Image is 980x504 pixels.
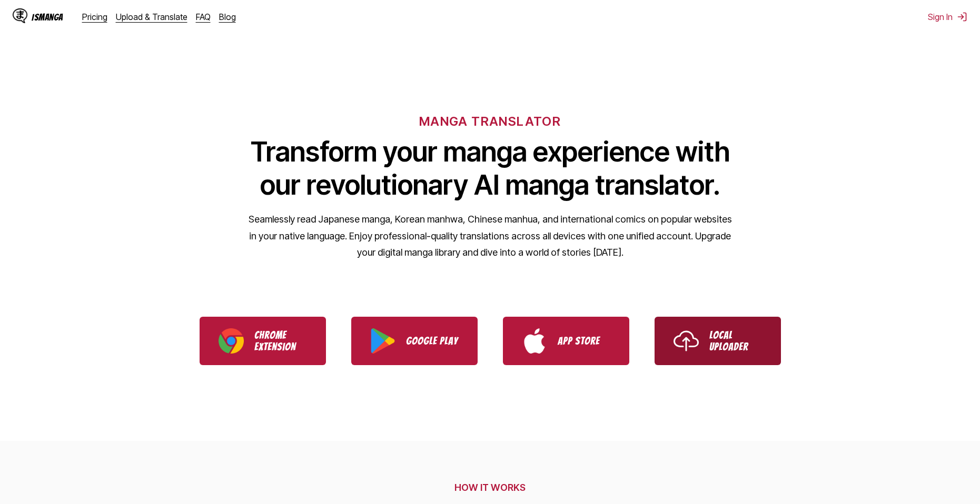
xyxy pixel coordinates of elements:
[248,135,732,201] h1: Transform your manga experience with our revolutionary AI manga translator.
[351,317,478,365] a: Download IsManga from Google Play
[522,328,547,354] img: App Store logo
[13,8,27,23] img: IsManga Logo
[116,12,187,22] a: Upload & Translate
[419,114,561,129] h6: MANGA TRANSLATOR
[503,317,629,365] a: Download IsManga from App Store
[82,12,107,22] a: Pricing
[406,335,459,347] p: Google Play
[558,335,610,347] p: App Store
[254,329,307,352] p: Chrome Extension
[928,12,967,22] button: Sign In
[196,12,211,22] a: FAQ
[655,317,781,365] a: Use IsManga Local Uploader
[219,12,236,22] a: Blog
[200,317,326,365] a: Download IsManga Chrome Extension
[709,329,762,352] p: Local Uploader
[370,328,395,354] img: Google Play logo
[32,12,63,22] div: IsManga
[674,328,699,354] img: Upload icon
[13,8,82,25] a: IsManga LogoIsManga
[248,211,732,261] p: Seamlessly read Japanese manga, Korean manhwa, Chinese manhua, and international comics on popula...
[174,482,807,493] h2: HOW IT WORKS
[219,328,244,354] img: Chrome logo
[957,12,967,22] img: Sign out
